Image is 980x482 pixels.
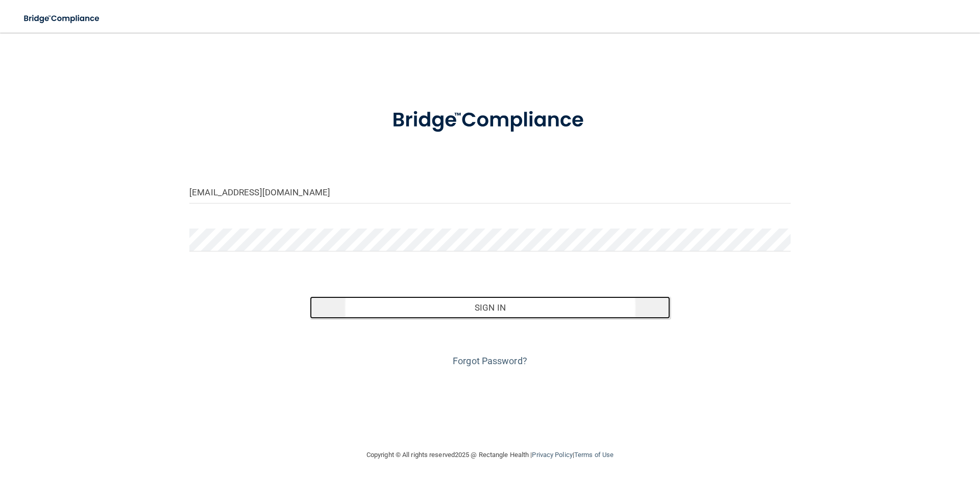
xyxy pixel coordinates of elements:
[453,356,527,366] a: Forgot Password?
[574,451,614,459] a: Terms of Use
[371,94,609,147] img: bridge_compliance_login_screen.278c3ca4.svg
[532,451,572,459] a: Privacy Policy
[189,181,791,204] input: Email
[310,296,671,319] button: Sign In
[15,8,109,29] img: bridge_compliance_login_screen.278c3ca4.svg
[304,439,676,471] div: Copyright © All rights reserved 2025 @ Rectangle Health | |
